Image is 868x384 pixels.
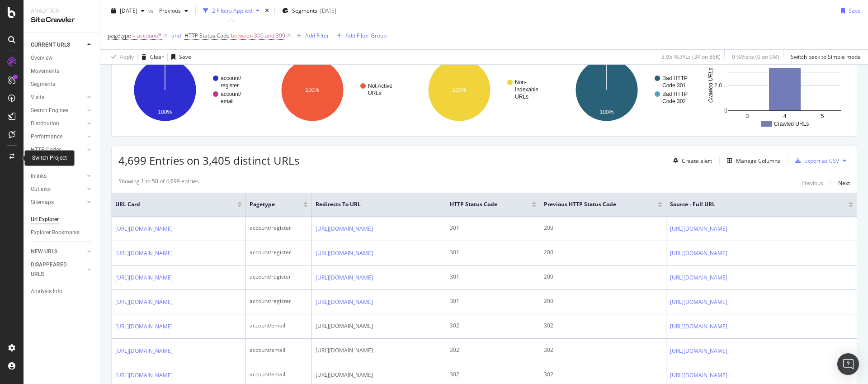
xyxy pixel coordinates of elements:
span: account/* [137,29,162,42]
div: Manage Columns [736,157,780,165]
div: account/email [250,370,307,379]
span: [URL][DOMAIN_NAME] [316,322,373,331]
button: Apply [108,50,134,64]
div: account/email [250,346,307,354]
div: 301 [450,273,536,281]
a: [URL][DOMAIN_NAME] [115,249,173,258]
a: [URL][DOMAIN_NAME] [670,249,727,258]
button: Manage Columns [723,155,780,166]
a: [URL][DOMAIN_NAME] [115,371,173,380]
span: 300 and 399 [254,29,285,42]
a: CURRENT URLS [31,40,85,50]
div: 302 [544,346,662,354]
text: Bad HTTP [662,91,688,97]
a: Url Explorer [31,215,94,224]
a: [URL][DOMAIN_NAME] [316,249,373,258]
a: Segments [31,80,94,89]
text: URLs [515,94,528,100]
a: [URL][DOMAIN_NAME] [670,298,727,307]
div: times [263,6,271,15]
text: 100% [305,87,319,93]
button: 2 Filters Applied [199,4,263,18]
button: Previous [156,4,192,18]
div: Switch back to Simple mode [791,53,861,61]
div: 302 [450,370,536,379]
div: DISAPPEARED URLS [31,260,76,279]
a: Overview [31,53,94,63]
button: Save [168,50,191,64]
text: account/ [221,91,241,97]
svg: A chart. [707,51,849,129]
div: account/register [250,273,307,281]
div: Segments [31,80,55,89]
span: Redirects to URL [316,200,429,209]
span: HTTP Status Code [450,200,518,209]
button: Next [838,177,850,188]
text: Not Active [368,83,392,89]
span: Previous [156,7,181,14]
svg: A chart. [413,51,554,129]
div: 200 [544,273,662,281]
span: URL Card [115,200,235,209]
text: 0 [725,108,728,114]
div: 301 [450,248,536,256]
svg: A chart. [560,51,702,129]
div: Add Filter [305,32,329,39]
text: 100% [158,109,172,115]
div: NEW URLS [31,247,57,256]
a: [URL][DOMAIN_NAME] [670,322,727,331]
div: Next [838,179,850,187]
div: 0 % Visits ( 0 on 9M ) [732,53,779,61]
span: [URL][DOMAIN_NAME] [316,346,373,355]
text: 100% [599,109,613,115]
div: Clear [150,53,164,61]
a: [URL][DOMAIN_NAME] [115,322,173,331]
svg: A chart. [118,51,260,129]
button: and [171,31,181,40]
a: [URL][DOMAIN_NAME] [316,298,373,307]
div: 2 Filters Applied [212,7,252,14]
a: Search Engines [31,106,85,115]
div: Explorer Bookmarks [31,228,80,237]
a: Inlinks [31,171,85,181]
div: Analysis Info [31,287,62,296]
span: Segments [292,7,317,14]
button: [DATE] [108,4,148,18]
div: Outlinks [31,185,51,194]
button: Clear [138,50,164,64]
text: email [221,98,234,104]
div: Sitemaps [31,198,54,207]
div: Showing 1 to 50 of 4,699 entries [118,177,199,188]
button: Create alert [670,153,712,168]
div: 200 [544,248,662,256]
text: 100% [453,87,467,93]
div: account/register [250,248,307,256]
span: Source - Full URL [670,200,835,209]
a: Performance [31,132,85,142]
text: Crawled URLs [708,68,714,103]
a: Movements [31,66,94,76]
div: account/email [250,322,307,330]
span: 4,699 Entries on 3,405 distinct URLs [118,153,299,168]
div: Export as CSV [804,157,839,165]
div: [DATE] [320,7,336,14]
div: Overview [31,53,52,63]
div: 302 [450,322,536,330]
div: 302 [544,370,662,379]
a: HTTP Codes [31,145,85,155]
div: Inlinks [31,171,47,181]
div: 200 [544,224,662,232]
svg: A chart. [266,51,407,129]
text: Code 301 [662,82,686,89]
a: [URL][DOMAIN_NAME] [115,298,173,307]
span: pagetype [108,32,131,39]
div: HTTP Codes [31,145,61,155]
div: Open Intercom Messenger [837,353,859,375]
span: = [132,32,136,39]
div: account/register [250,224,307,232]
span: pagetype [250,200,289,209]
